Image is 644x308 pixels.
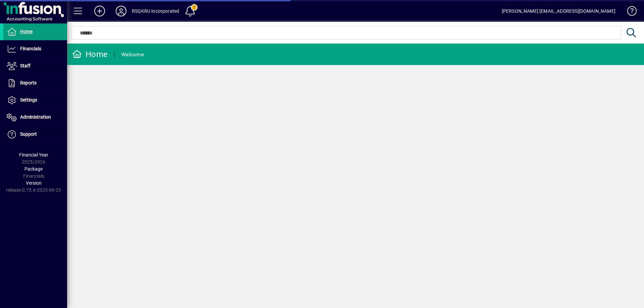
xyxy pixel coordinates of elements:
[24,166,43,172] span: Package
[121,49,144,60] div: Welcome
[502,6,615,16] div: [PERSON_NAME] [EMAIL_ADDRESS][DOMAIN_NAME]
[72,49,108,60] div: Home
[19,152,48,158] span: Financial Year
[20,63,31,68] span: Staff
[3,92,67,109] a: Settings
[3,58,67,74] a: Staff
[20,80,37,85] span: Reports
[3,41,67,57] a: Financials
[110,5,132,17] button: Profile
[20,131,37,137] span: Support
[20,46,41,51] span: Financials
[3,75,67,91] a: Reports
[132,6,179,16] div: RSQKRU Incorporated
[20,114,51,120] span: Administration
[89,5,110,17] button: Add
[3,126,67,143] a: Support
[20,29,33,34] span: Home
[26,180,42,186] span: Version
[3,109,67,126] a: Administration
[20,97,37,103] span: Settings
[622,1,636,23] a: Knowledge Base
